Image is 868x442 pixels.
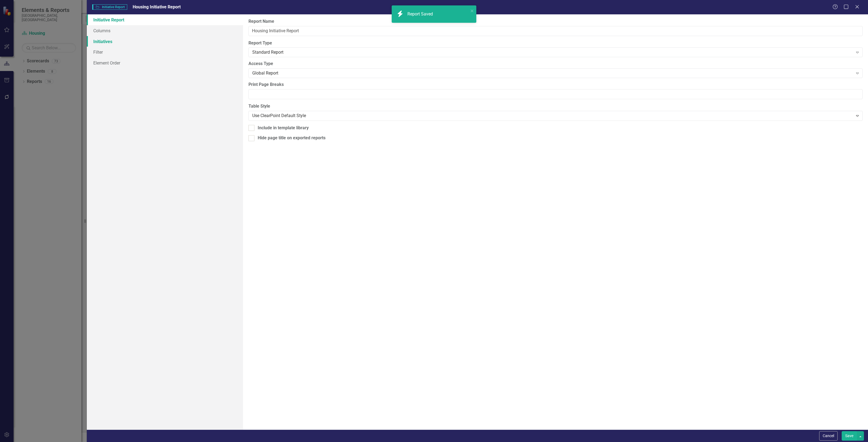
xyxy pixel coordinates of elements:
div: Hide page title on exported reports [258,135,325,141]
div: Include in template library [258,125,309,131]
span: Housing Initiative Report [133,4,181,9]
a: Initiatives [87,36,243,47]
div: Standard Report [252,49,853,56]
label: Table Style [248,103,863,109]
a: Initiative Report [87,14,243,25]
label: Report Name [248,18,863,25]
label: Print Page Breaks [248,82,863,88]
button: close [470,8,474,14]
span: Initiative Report [92,4,127,10]
button: Cancel [819,431,838,441]
div: Global Report [252,70,853,76]
label: Access Type [248,61,863,67]
a: Filter [87,47,243,57]
a: Element Order [87,57,243,68]
label: Report Type [248,40,863,46]
a: Columns [87,25,243,36]
button: Save [842,431,857,441]
div: Report Saved [407,11,434,17]
input: Report Name [248,26,863,36]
